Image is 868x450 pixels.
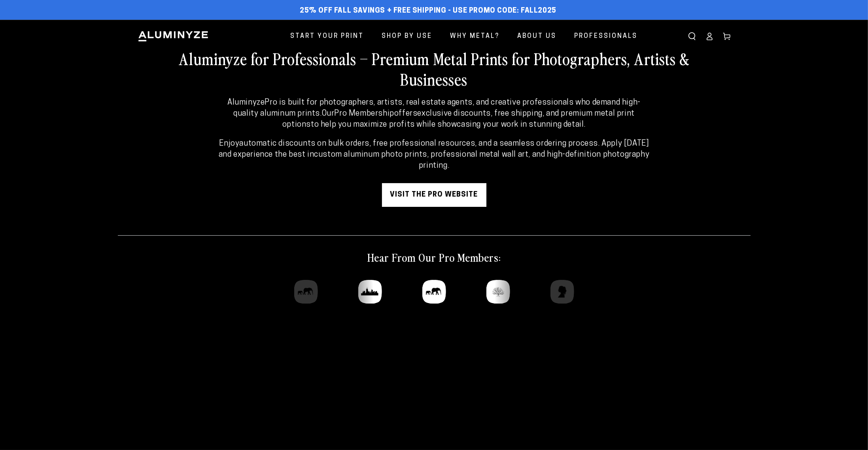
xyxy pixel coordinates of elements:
a: Why Metal? [444,26,506,47]
a: About Us [512,26,563,47]
summary: Search our site [683,28,701,45]
p: Enjoy . Apply [DATE] and experience the best in [216,138,652,171]
span: About Us [518,31,557,42]
strong: custom aluminum photo prints, professional metal wall art, and high-definition photography printing. [314,151,649,170]
h2: Aluminyze for Professionals – Premium Metal Prints for Photographers, Artists & Businesses [177,48,691,89]
span: Professionals [575,31,638,42]
h2: Hear From Our Pro Members: [367,250,501,264]
a: visit the pro website [382,183,486,207]
strong: Pro Membership [334,110,394,118]
a: Shop By Use [376,26,439,47]
strong: exclusive discounts, free shipping, and premium metal print options [282,110,635,129]
strong: automatic discounts on bulk orders, free professional resources, and a seamless ordering process [239,140,598,148]
span: Shop By Use [382,31,433,42]
strong: AluminyzePro is built for photographers, artists, real estate agents, and creative professionals ... [227,99,641,118]
a: Professionals [569,26,644,47]
p: Our offers to help you maximize profits while showcasing your work in stunning detail. [216,97,652,130]
span: Why Metal? [450,31,500,42]
img: Aluminyze [138,30,209,42]
span: 25% off FALL Savings + Free Shipping - Use Promo Code: FALL2025 [300,7,556,15]
a: Start Your Print [285,26,370,47]
span: Start Your Print [291,31,364,42]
